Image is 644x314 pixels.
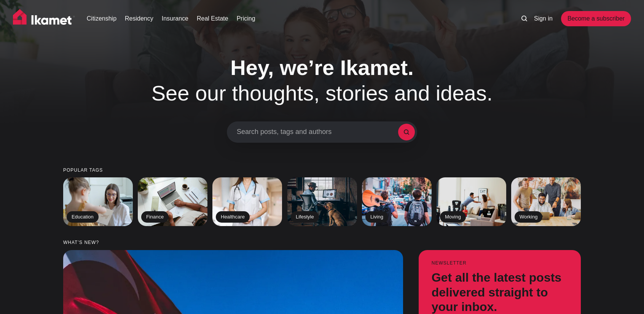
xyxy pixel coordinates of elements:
[362,177,432,226] a: Living
[437,177,506,226] a: Moving
[287,177,357,226] a: Lifestyle
[87,14,116,23] a: Citizenship
[230,56,413,80] span: Hey, we’re Ikamet.
[141,212,169,223] h2: Finance
[63,177,133,226] a: Education
[440,212,466,223] h2: Moving
[365,212,388,223] h2: Living
[197,14,228,23] a: Real Estate
[138,177,207,226] a: Finance
[67,212,99,223] h2: Education
[291,212,319,223] h2: Lifestyle
[432,261,568,266] small: Newsletter
[162,14,188,23] a: Insurance
[515,212,542,223] h2: Working
[63,240,581,245] small: What’s new?
[216,212,250,223] h2: Healthcare
[432,270,568,314] h3: Get all the latest posts delivered straight to your inbox.
[561,11,631,26] a: Become a subscriber
[534,14,553,23] a: Sign in
[237,14,255,23] a: Pricing
[128,55,516,106] h1: See our thoughts, stories and ideas.
[63,168,581,173] small: Popular tags
[237,128,398,136] span: Search posts, tags and authors
[511,177,581,226] a: Working
[212,177,282,226] a: Healthcare
[13,9,75,28] img: Ikamet home
[125,14,153,23] a: Residency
